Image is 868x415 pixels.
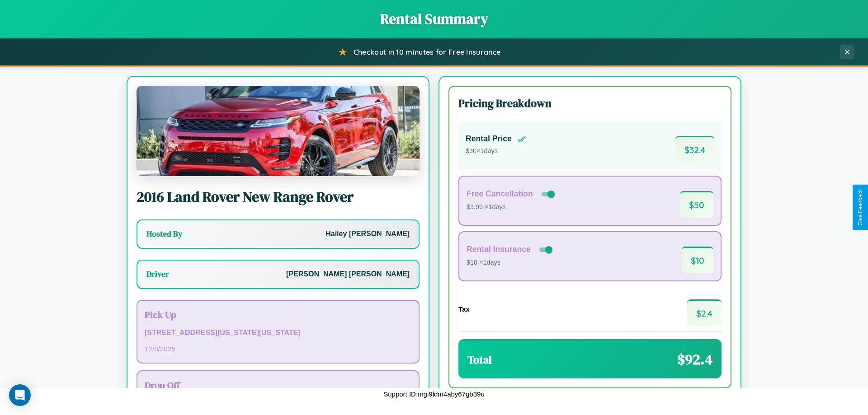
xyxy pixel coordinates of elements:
p: Support ID: mgi9ldm4aby67gb39u [383,388,484,400]
span: Checkout in 10 minutes for Free Insurance [354,47,500,56]
h3: Pick Up [145,308,411,321]
p: [PERSON_NAME] [PERSON_NAME] [286,268,410,281]
span: $ 10 [682,247,713,273]
p: [STREET_ADDRESS][US_STATE][US_STATE] [145,326,411,340]
img: Land Rover New Range Rover [137,86,420,176]
h3: Hosted By [146,228,182,239]
h4: Rental Price [466,134,512,144]
span: $ 50 [680,191,713,218]
h3: Drop Off [145,378,411,392]
span: $ 2.4 [687,299,722,326]
h2: 2016 Land Rover New Range Rover [137,187,420,207]
h1: Rental Summary [9,9,859,29]
p: $10 × 1 days [467,257,554,269]
p: $ 30 × 1 days [466,145,526,157]
h3: Total [467,352,492,367]
div: Open Intercom Messenger [9,384,31,406]
h4: Rental Insurance [467,245,531,254]
div: Give Feedback [857,189,863,226]
p: 12 / 8 / 2025 [145,343,411,355]
span: $ 32.4 [675,136,714,163]
h4: Free Cancellation [467,189,533,199]
h4: Tax [458,305,470,313]
p: $3.99 × 1 days [467,201,557,213]
h3: Pricing Breakdown [458,96,722,111]
span: $ 92.4 [677,350,712,369]
h3: Driver [146,269,169,280]
p: Hailey [PERSON_NAME] [325,228,410,241]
